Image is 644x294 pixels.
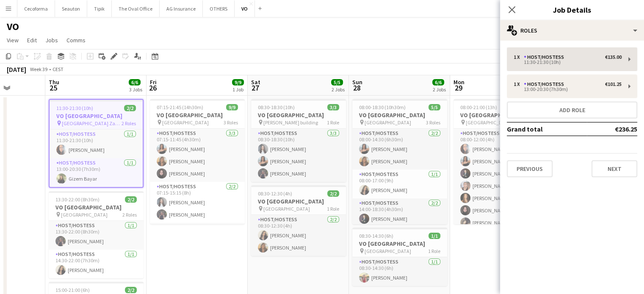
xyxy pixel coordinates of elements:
[162,119,209,126] span: [GEOGRAPHIC_DATA]
[150,111,245,119] h3: VO [GEOGRAPHIC_DATA]
[251,215,346,256] app-card-role: Host/Hostess2/208:30-12:30 (4h)[PERSON_NAME][PERSON_NAME]
[524,81,567,87] div: Host/Hostess
[50,112,143,120] h3: VO [GEOGRAPHIC_DATA]
[605,81,622,87] div: €101.25
[251,129,346,182] app-card-role: Host/Hostess3/308:30-18:30 (10h)[PERSON_NAME][PERSON_NAME][PERSON_NAME]
[17,0,55,17] button: Cecoforma
[49,250,144,278] app-card-role: Host/Hostess1/114:30-22:00 (7h30m)[PERSON_NAME]
[428,233,440,239] span: 1/1
[352,99,447,224] app-job-card: 08:00-18:30 (10h30m)5/5VO [GEOGRAPHIC_DATA] [GEOGRAPHIC_DATA]3 RolesHost/Hostess2/208:00-14:30 (6...
[365,248,411,254] span: [GEOGRAPHIC_DATA]
[507,160,553,177] button: Previous
[27,36,37,44] span: Edit
[453,99,548,224] app-job-card: 08:00-21:00 (13h)15/15VO [GEOGRAPHIC_DATA] [GEOGRAPHIC_DATA]3 RolesHost/Hostess7/708:00-12:00 (4h...
[50,158,143,187] app-card-role: Host/Hostess1/113:00-20:30 (7h30m)Gizem Bayar
[352,198,447,239] app-card-role: Host/Hostess2/214:00-18:30 (4h30m)[PERSON_NAME]
[251,78,260,86] span: Sat
[49,78,59,86] span: Thu
[327,119,339,126] span: 1 Role
[125,196,137,203] span: 2/2
[150,129,245,182] app-card-role: Host/Hostess3/307:15-11:45 (4h30m)[PERSON_NAME][PERSON_NAME][PERSON_NAME]
[327,190,339,197] span: 2/2
[587,122,637,136] td: €236.25
[507,122,587,136] td: Grand total
[7,65,26,74] div: [DATE]
[432,79,444,85] span: 6/6
[428,104,440,110] span: 5/5
[258,104,295,110] span: 08:30-18:30 (10h)
[258,190,292,197] span: 08:30-12:30 (4h)
[55,196,100,203] span: 13:30-22:00 (8h30m)
[149,83,157,93] span: 26
[47,83,59,93] span: 25
[507,102,637,118] button: Add role
[150,99,245,224] div: 07:15-21:45 (14h30m)9/9VO [GEOGRAPHIC_DATA] [GEOGRAPHIC_DATA]3 RolesHost/Hostess3/307:15-11:45 (4...
[263,119,318,126] span: [PERSON_NAME] building
[50,129,143,158] app-card-role: Host/Hostess1/111:30-21:30 (10h)[PERSON_NAME]
[150,78,157,86] span: Fri
[55,0,87,17] button: Seauton
[224,119,238,126] span: 3 Roles
[66,36,86,44] span: Comms
[352,170,447,198] app-card-role: Host/Hostess1/108:00-17:00 (9h)[PERSON_NAME]
[453,111,548,119] h3: VO [GEOGRAPHIC_DATA]
[232,79,244,85] span: 9/9
[160,0,203,17] button: AG Insurance
[61,212,108,218] span: [GEOGRAPHIC_DATA]
[124,105,136,111] span: 2/2
[514,81,524,87] div: 1 x
[55,287,90,293] span: 15:00-21:00 (6h)
[263,206,310,212] span: [GEOGRAPHIC_DATA]
[251,99,346,182] app-job-card: 08:30-18:30 (10h)3/3VO [GEOGRAPHIC_DATA] [PERSON_NAME] building1 RoleHost/Hostess3/308:30-18:30 (...
[7,20,19,33] h1: VO
[453,78,464,86] span: Mon
[250,83,260,93] span: 27
[49,99,144,188] app-job-card: 11:30-21:30 (10h)2/2VO [GEOGRAPHIC_DATA] [GEOGRAPHIC_DATA] Zaventem2 RolesHost/Hostess1/111:30-21...
[87,0,112,17] button: Tipik
[7,36,19,44] span: View
[352,228,447,286] app-job-card: 08:30-14:30 (6h)1/1VO [GEOGRAPHIC_DATA] [GEOGRAPHIC_DATA]1 RoleHost/Hostess1/108:30-14:30 (6h)[PE...
[327,206,339,212] span: 1 Role
[49,191,144,278] app-job-card: 13:30-22:00 (8h30m)2/2VO [GEOGRAPHIC_DATA] [GEOGRAPHIC_DATA]2 RolesHost/Hostess1/113:30-22:00 (8h...
[452,83,464,93] span: 29
[56,105,93,111] span: 11:30-21:30 (10h)
[352,78,362,86] span: Sun
[500,20,644,41] div: Roles
[49,221,144,250] app-card-role: Host/Hostess1/113:30-22:00 (8h30m)[PERSON_NAME]
[28,66,49,72] span: Week 39
[45,36,58,44] span: Jobs
[49,203,144,211] h3: VO [GEOGRAPHIC_DATA]
[591,160,637,177] button: Next
[122,212,137,218] span: 2 Roles
[112,0,160,17] button: The Oval Office
[605,54,622,60] div: €135.00
[433,86,446,93] div: 2 Jobs
[235,0,255,17] button: VO
[24,35,40,46] a: Edit
[352,257,447,286] app-card-role: Host/Hostess1/108:30-14:30 (6h)[PERSON_NAME]
[351,83,362,93] span: 28
[352,129,447,170] app-card-role: Host/Hostess2/208:00-14:30 (6h30m)[PERSON_NAME][PERSON_NAME]
[232,86,243,93] div: 1 Job
[251,198,346,205] h3: VO [GEOGRAPHIC_DATA]
[359,233,393,239] span: 08:30-14:30 (6h)
[125,287,137,293] span: 2/2
[428,248,440,254] span: 1 Role
[359,104,406,110] span: 08:00-18:30 (10h30m)
[3,35,22,46] a: View
[129,86,142,93] div: 3 Jobs
[129,79,141,85] span: 6/6
[500,4,644,15] h3: Job Details
[514,54,524,60] div: 1 x
[251,111,346,119] h3: VO [GEOGRAPHIC_DATA]
[466,119,512,126] span: [GEOGRAPHIC_DATA]
[251,185,346,256] app-job-card: 08:30-12:30 (4h)2/2VO [GEOGRAPHIC_DATA] [GEOGRAPHIC_DATA]1 RoleHost/Hostess2/208:30-12:30 (4h)[PE...
[226,104,238,110] span: 9/9
[203,0,235,17] button: OTHERS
